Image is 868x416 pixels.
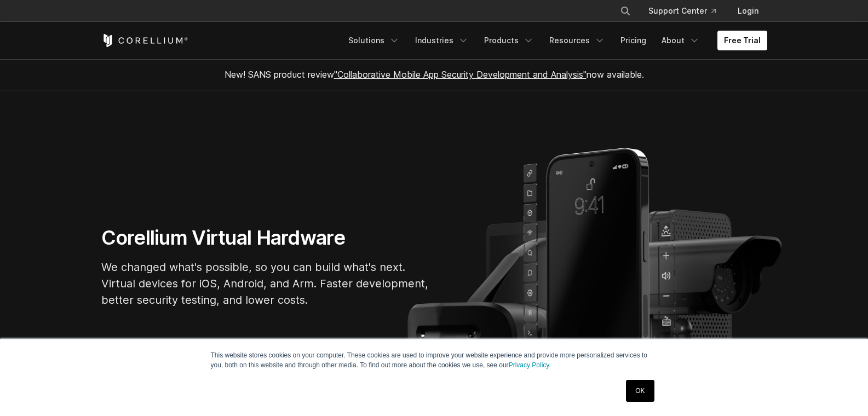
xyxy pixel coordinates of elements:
a: Resources [543,31,612,50]
a: Free Trial [717,31,767,50]
button: Search [616,1,635,21]
a: Privacy Policy. [509,361,551,369]
div: Navigation Menu [607,1,767,21]
a: Pricing [614,31,653,50]
a: Industries [409,31,475,50]
p: We changed what's possible, so you can build what's next. Virtual devices for iOS, Android, and A... [101,259,430,308]
a: Login [729,1,767,21]
a: Solutions [342,31,406,50]
a: Products [478,31,541,50]
a: About [655,31,706,50]
p: This website stores cookies on your computer. These cookies are used to improve your website expe... [211,350,658,370]
span: New! SANS product review now available. [225,69,644,80]
a: "Collaborative Mobile App Security Development and Analysis" [334,69,587,80]
a: Support Center [640,1,725,21]
div: Navigation Menu [342,31,767,50]
h1: Corellium Virtual Hardware [101,226,430,250]
a: Corellium Home [101,34,188,47]
a: OK [626,380,654,402]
